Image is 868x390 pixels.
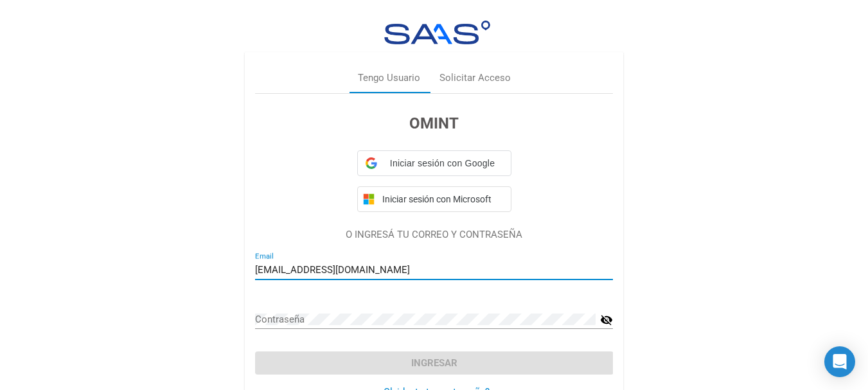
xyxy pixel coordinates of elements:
button: Ingresar [255,351,613,375]
p: O INGRESÁ TU CORREO Y CONTRASEÑA [255,227,613,242]
h3: OMINT [255,112,613,135]
div: Open Intercom Messenger [824,346,855,377]
button: Iniciar sesión con Microsoft [357,186,511,212]
span: Iniciar sesión con Google [382,157,503,170]
div: Solicitar Acceso [439,71,511,85]
div: Iniciar sesión con Google [357,150,511,176]
mat-icon: visibility_off [600,312,613,328]
span: Ingresar [411,357,457,369]
span: Iniciar sesión con Microsoft [380,194,506,204]
div: Tengo Usuario [358,71,420,85]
